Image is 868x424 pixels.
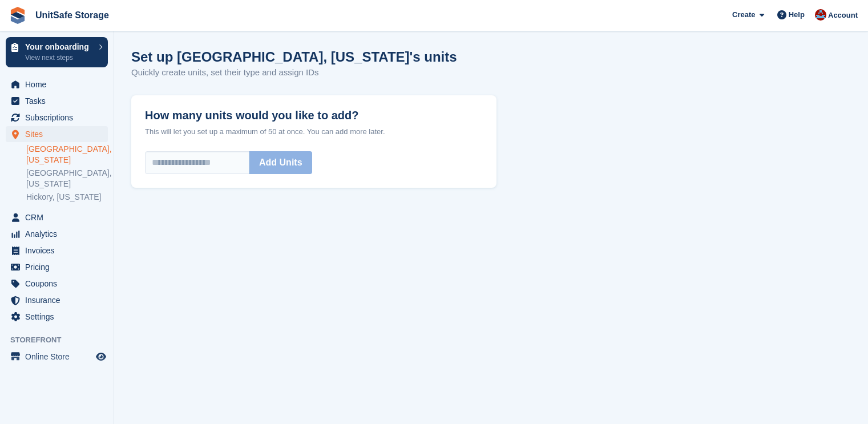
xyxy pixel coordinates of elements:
[6,126,108,142] a: menu
[6,243,108,259] a: menu
[6,76,108,92] a: menu
[25,93,94,109] span: Tasks
[6,349,108,365] a: menu
[815,9,826,21] img: Danielle Galang
[25,292,94,308] span: Insurance
[6,209,108,225] a: menu
[25,226,94,242] span: Analytics
[26,144,108,165] a: [GEOGRAPHIC_DATA], [US_STATE]
[249,151,312,174] button: Add Units
[25,43,93,51] p: Your onboarding
[25,126,94,142] span: Sites
[6,309,108,325] a: menu
[25,76,94,92] span: Home
[145,95,483,122] label: How many units would you like to add?
[25,110,94,126] span: Subscriptions
[25,53,93,63] p: View next steps
[131,66,457,79] p: Quickly create units, set their type and assign IDs
[131,49,457,64] h1: Set up [GEOGRAPHIC_DATA], [US_STATE]'s units
[94,350,108,364] a: Preview store
[6,110,108,126] a: menu
[828,10,858,21] span: Account
[9,7,26,24] img: stora-icon-8386f47178a22dfd0bd8f6a31ec36ba5ce8667c1dd55bd0f319d3a0aa187defe.svg
[25,349,94,365] span: Online Store
[6,37,108,67] a: Your onboarding View next steps
[25,209,94,225] span: CRM
[6,93,108,109] a: menu
[6,276,108,292] a: menu
[145,126,483,138] p: This will let you set up a maximum of 50 at once. You can add more later.
[10,334,114,346] span: Storefront
[6,259,108,275] a: menu
[732,9,755,21] span: Create
[25,276,94,292] span: Coupons
[6,226,108,242] a: menu
[25,243,94,259] span: Invoices
[25,259,94,275] span: Pricing
[26,192,108,203] a: Hickory, [US_STATE]
[31,6,114,25] a: UnitSafe Storage
[6,292,108,308] a: menu
[25,309,94,325] span: Settings
[26,168,108,189] a: [GEOGRAPHIC_DATA], [US_STATE]
[789,9,805,21] span: Help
